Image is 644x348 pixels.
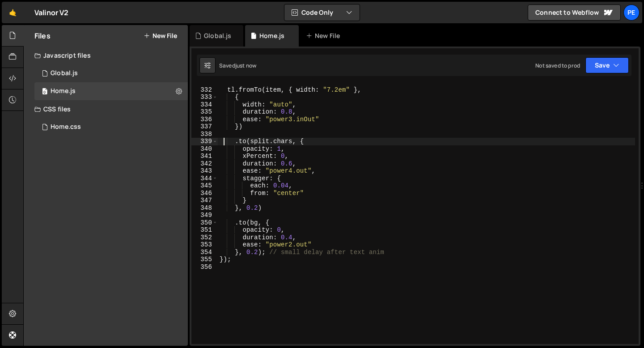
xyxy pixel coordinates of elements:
[2,2,24,23] a: 🤙
[219,62,256,69] div: Saved
[191,145,218,153] div: 340
[204,31,231,40] div: Global.js
[34,7,69,18] div: Valinor V2
[191,86,218,94] div: 332
[34,82,188,100] div: 17312/48035.js
[24,100,188,118] div: CSS files
[535,62,580,69] div: Not saved to prod
[191,241,218,249] div: 353
[191,190,218,197] div: 346
[34,118,188,136] div: 17312/48036.css
[191,153,218,160] div: 341
[191,256,218,263] div: 355
[24,47,188,64] div: Javascript files
[306,31,343,40] div: New File
[235,62,256,69] div: just now
[191,263,218,271] div: 356
[191,101,218,109] div: 334
[191,93,218,101] div: 333
[623,4,640,21] a: Pe
[191,197,218,204] div: 347
[191,234,218,242] div: 352
[191,116,218,123] div: 336
[191,219,218,227] div: 350
[51,123,81,131] div: Home.css
[51,87,76,95] div: Home.js
[191,175,218,182] div: 344
[191,131,218,138] div: 338
[528,4,621,21] a: Connect to Webflow
[191,108,218,116] div: 335
[191,123,218,131] div: 337
[585,57,629,73] button: Save
[144,32,177,39] button: New File
[42,89,47,96] span: 0
[259,31,284,40] div: Home.js
[284,4,360,21] button: Code Only
[191,138,218,145] div: 339
[51,69,78,77] div: Global.js
[191,212,218,219] div: 349
[191,182,218,190] div: 345
[191,167,218,175] div: 343
[191,226,218,234] div: 351
[191,249,218,256] div: 354
[34,31,51,41] h2: Files
[191,204,218,212] div: 348
[191,160,218,168] div: 342
[34,64,188,82] div: 17312/48098.js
